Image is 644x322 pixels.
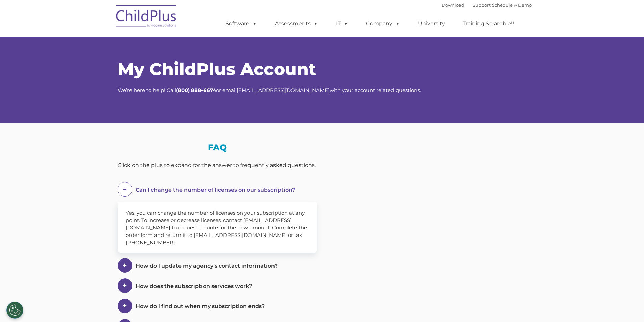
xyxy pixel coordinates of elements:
div: Click on the plus to expand for the answer to frequently asked questions. [118,160,317,170]
button: Cookies Settings [6,302,23,319]
a: IT [329,17,355,30]
span: My ChildPlus Account [118,59,316,79]
img: ChildPlus by Procare Solutions [113,0,180,34]
span: How do I find out when my subscription ends? [136,303,265,309]
span: How do I update my agency’s contact information? [136,263,278,269]
a: Software [219,17,264,30]
a: Assessments [268,17,325,30]
a: Support [473,2,491,8]
span: We’re here to help! Call or email with your account related questions. [118,87,421,93]
a: [EMAIL_ADDRESS][DOMAIN_NAME] [237,87,330,93]
a: University [411,17,452,30]
span: Can I change the number of licenses on our subscription? [136,187,295,193]
h3: FAQ [118,143,317,152]
span: How does the subscription services work? [136,283,252,289]
div: Yes, you can change the number of licenses on your subscription at any point. To increase or decr... [118,202,317,253]
a: Schedule A Demo [492,2,532,8]
a: Training Scramble!! [456,17,521,30]
font: | [442,2,532,8]
strong: 800) 888-6674 [178,87,216,93]
strong: ( [176,87,178,93]
a: Company [359,17,407,30]
a: Download [442,2,464,8]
